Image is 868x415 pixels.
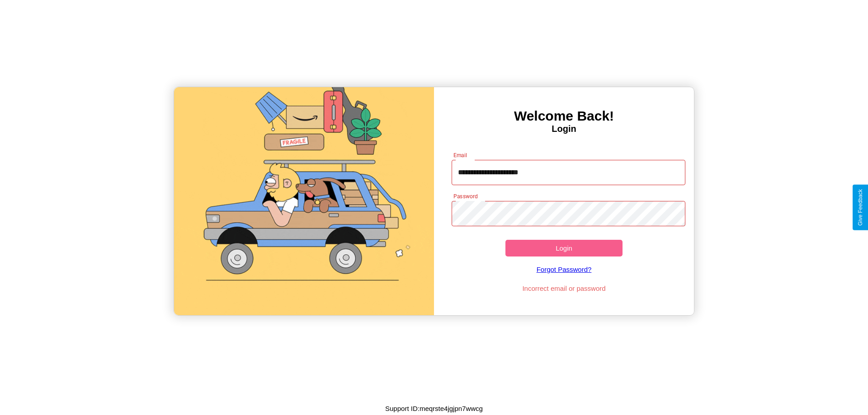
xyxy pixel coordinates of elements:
[434,124,694,134] h4: Login
[447,256,681,282] a: Forgot Password?
[857,189,863,226] div: Give Feedback
[505,240,623,256] button: Login
[447,282,681,294] p: Incorrect email or password
[453,192,477,200] label: Password
[385,402,483,415] p: Support ID: meqrste4jgjpn7wwcg
[434,108,694,124] h3: Welcome Back!
[174,87,434,315] img: gif
[453,151,467,159] label: Email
